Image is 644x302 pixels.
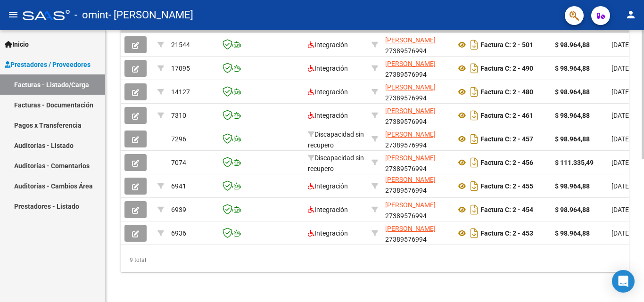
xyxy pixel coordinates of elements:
[171,206,186,213] span: 6939
[611,41,631,49] span: [DATE]
[308,112,348,119] span: Integración
[468,84,480,99] i: Descargar documento
[171,135,186,143] span: 7296
[555,41,590,49] strong: $ 98.964,88
[385,154,436,162] span: [PERSON_NAME]
[611,88,631,96] span: [DATE]
[555,88,590,96] strong: $ 98.964,88
[611,159,631,166] span: [DATE]
[8,9,19,20] mat-icon: menu
[385,82,448,102] div: 27389576994
[308,154,364,172] span: Discapacidad sin recupero
[555,159,594,166] strong: $ 111.335,49
[385,106,448,125] div: 27389576994
[480,159,533,166] strong: Factura C: 2 - 456
[385,58,448,78] div: 27389576994
[5,59,91,70] span: Prestadores / Proveedores
[171,41,190,49] span: 21544
[385,60,436,67] span: [PERSON_NAME]
[611,206,631,213] span: [DATE]
[468,108,480,123] i: Descargar documento
[555,206,590,213] strong: $ 98.964,88
[555,182,590,190] strong: $ 98.964,88
[308,182,348,190] span: Integración
[171,112,186,119] span: 7310
[480,88,533,96] strong: Factura C: 2 - 480
[480,135,533,143] strong: Factura C: 2 - 457
[385,200,448,220] div: 27389576994
[385,201,436,209] span: [PERSON_NAME]
[468,155,480,170] i: Descargar documento
[611,229,631,237] span: [DATE]
[480,112,533,119] strong: Factura C: 2 - 461
[308,229,348,237] span: Integración
[385,131,436,138] span: [PERSON_NAME]
[385,225,436,232] span: [PERSON_NAME]
[385,176,436,183] span: [PERSON_NAME]
[555,229,590,237] strong: $ 98.964,88
[625,9,636,20] mat-icon: person
[480,229,533,237] strong: Factura C: 2 - 453
[611,112,631,119] span: [DATE]
[468,131,480,147] i: Descargar documento
[480,182,533,190] strong: Factura C: 2 - 455
[5,39,29,49] span: Inicio
[385,176,448,196] div: 27389576994
[171,229,186,237] span: 6936
[385,35,448,55] div: 27389576994
[171,159,186,166] span: 7074
[480,206,533,213] strong: Factura C: 2 - 454
[468,202,480,217] i: Descargar documento
[468,179,480,194] i: Descargar documento
[385,223,448,243] div: 27389576994
[308,131,364,149] span: Discapacidad sin recupero
[308,88,348,96] span: Integración
[308,65,348,72] span: Integración
[468,37,480,52] i: Descargar documento
[555,65,590,72] strong: $ 98.964,88
[555,112,590,119] strong: $ 98.964,88
[385,107,436,114] span: [PERSON_NAME]
[308,206,348,213] span: Integración
[308,41,348,49] span: Integración
[385,36,436,44] span: [PERSON_NAME]
[468,61,480,76] i: Descargar documento
[555,135,590,143] strong: $ 98.964,88
[611,182,631,190] span: [DATE]
[385,83,436,91] span: [PERSON_NAME]
[171,88,190,96] span: 14127
[171,65,190,72] span: 17095
[611,65,631,72] span: [DATE]
[480,65,533,72] strong: Factura C: 2 - 490
[74,5,108,25] span: - omint
[468,226,480,241] i: Descargar documento
[121,248,629,272] div: 9 total
[385,129,448,149] div: 27389576994
[480,41,533,49] strong: Factura C: 2 - 501
[612,270,635,293] div: Open Intercom Messenger
[171,182,186,190] span: 6941
[108,5,193,25] span: - [PERSON_NAME]
[385,153,448,172] div: 27389576994
[611,135,631,143] span: [DATE]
